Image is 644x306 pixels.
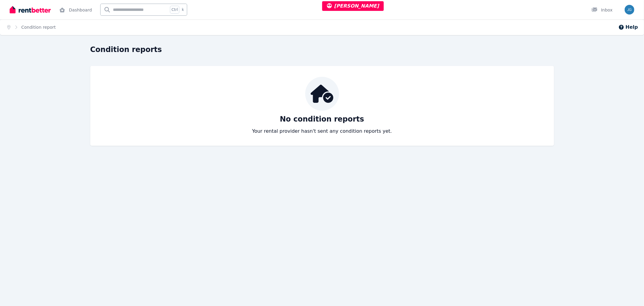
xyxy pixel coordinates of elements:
[618,24,638,31] button: Help
[182,7,184,12] span: k
[170,6,179,14] span: Ctrl
[591,7,613,13] div: Inbox
[252,128,392,135] p: Your rental provider hasn't sent any condition reports yet.
[280,114,364,124] p: No condition reports
[90,45,162,54] h1: Condition reports
[10,5,51,14] img: RentBetter
[327,3,379,9] span: [PERSON_NAME]
[21,24,56,30] span: Condition report
[625,5,634,15] img: Jeremy Goldschmidt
